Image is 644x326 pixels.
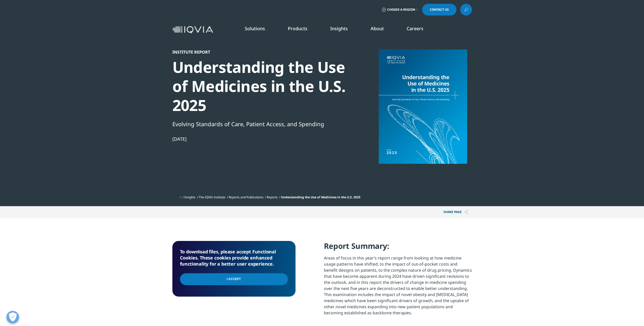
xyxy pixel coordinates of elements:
[184,195,195,199] a: Insights
[288,25,307,31] a: Products
[330,25,348,31] a: Insights
[229,195,263,199] a: Reports and Publications
[324,255,472,320] p: Areas of focus in this year’s report range from looking at how medicine usage patterns have shift...
[172,58,346,115] div: Understanding the Use of Medicines in the U.S. 2025
[180,273,288,285] input: I Accept
[371,25,384,31] a: About
[172,136,346,142] div: [DATE]
[430,8,449,11] span: Contact Us
[407,25,423,31] a: Careers
[199,195,225,199] a: The IQVIA Institute
[172,50,346,55] div: Institute Report
[324,241,472,255] h4: Report Summary:
[172,120,346,128] div: Evolving Standards of Care, Patient Access, and Spending
[387,8,415,12] span: Choose a Region
[6,311,19,323] button: Open Preferences
[172,26,213,34] img: IQVIA Healthcare Information Technology and Pharma Clinical Research Company
[267,195,278,199] a: Reports
[215,18,472,42] nav: Primary
[464,210,468,214] img: Share PAGE
[440,206,472,218] button: Share PAGEShare PAGE
[422,4,456,15] a: Contact Us
[440,206,472,218] p: Share PAGE
[245,25,265,31] a: Solutions
[281,195,360,199] span: Understanding the Use of Medicines in the U.S. 2025
[180,249,288,267] h5: To download files, please accept Functional Cookies. These cookies provide enhanced functionality...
